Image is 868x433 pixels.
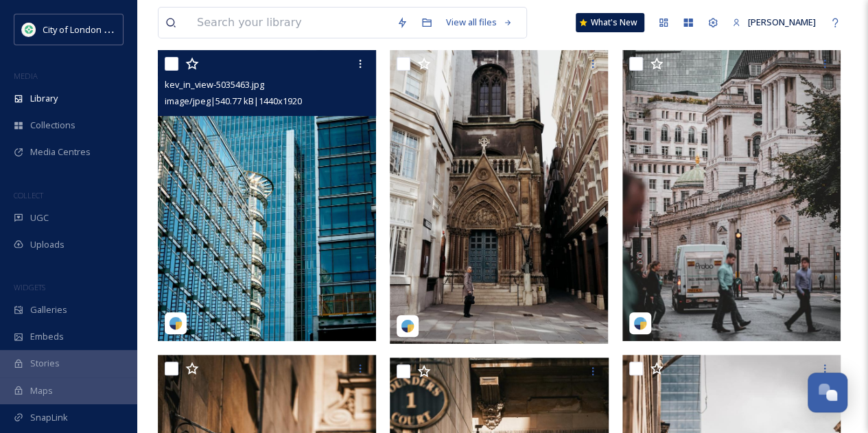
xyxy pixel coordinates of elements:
img: snapsea-logo.png [633,316,647,330]
span: Uploads [30,238,64,251]
img: iwona.rygielska_photography-5080496.jpg [390,50,608,344]
span: Embeds [30,330,64,343]
img: kev_in_view-5035463.jpg [158,50,376,341]
img: snapsea-logo.png [169,316,183,330]
span: [PERSON_NAME] [748,16,816,28]
span: image/jpeg | 540.77 kB | 1440 x 1920 [165,95,302,107]
img: 354633849_641918134643224_7365946917959491822_n.jpg [22,23,36,36]
span: UGC [30,211,49,224]
input: Search your library [190,8,390,38]
span: Collections [30,119,75,132]
a: View all files [439,9,519,36]
span: Library [30,92,58,105]
span: Maps [30,384,53,397]
span: Stories [30,357,60,370]
span: SnapLink [30,411,68,424]
span: MEDIA [14,71,38,81]
span: kev_in_view-5035463.jpg [165,78,264,91]
span: Media Centres [30,145,91,159]
span: Galleries [30,303,67,316]
a: [PERSON_NAME] [725,9,823,36]
a: What's New [576,13,644,32]
img: snapsea-logo.png [401,319,414,333]
img: issyitsuki-18039495410423760.jpeg [622,50,841,341]
span: City of London Corporation [43,23,153,36]
button: Open Chat [808,373,847,412]
span: COLLECT [14,190,43,200]
span: WIDGETS [14,282,45,292]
